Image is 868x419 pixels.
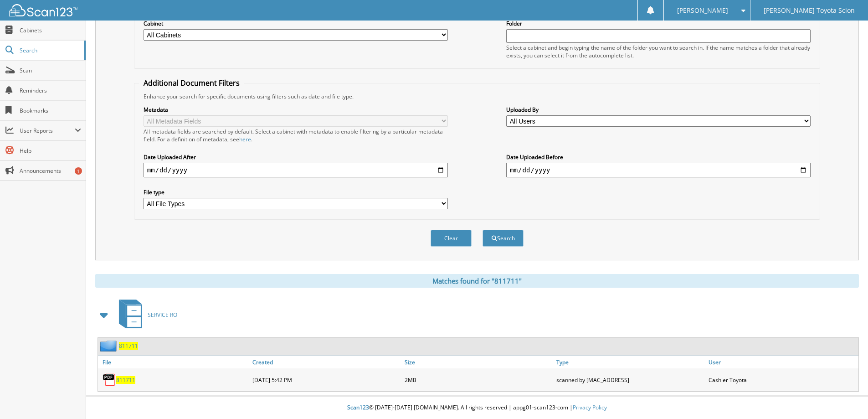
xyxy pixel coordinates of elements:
[98,356,250,368] a: File
[75,167,82,175] div: 1
[144,128,448,143] div: All metadata fields are searched by default. Select a cabinet with metadata to enable filtering b...
[764,8,855,13] span: [PERSON_NAME] Toyota Scion
[113,297,177,333] a: SERVICE RO
[20,107,81,114] span: Bookmarks
[144,188,448,196] label: File type
[119,342,138,350] a: 811711
[144,163,448,177] input: start
[144,106,448,114] label: Metadata
[506,163,811,177] input: end
[144,20,448,27] label: Cabinet
[554,371,706,389] div: scanned by [MAC_ADDRESS]
[86,397,868,419] div: © [DATE]-[DATE] [DOMAIN_NAME]. All rights reserved | appg01-scan123-com |
[116,376,135,384] a: 811711
[431,230,472,247] button: Clear
[677,8,728,13] span: [PERSON_NAME]
[347,403,369,411] span: Scan123
[139,93,815,100] div: Enhance your search for specific documents using filters such as date and file type.
[250,356,402,368] a: Created
[103,373,116,387] img: PDF.png
[250,371,402,389] div: [DATE] 5:42 PM
[706,371,858,389] div: Cashier Toyota
[506,153,811,161] label: Date Uploaded Before
[506,44,811,59] div: Select a cabinet and begin typing the name of the folder you want to search in. If the name match...
[95,274,859,288] div: Matches found for "811711"
[20,26,81,34] span: Cabinets
[20,167,81,175] span: Announcements
[554,356,706,368] a: Type
[9,4,77,16] img: scan123-logo-white.svg
[148,311,177,319] span: SERVICE RO
[483,230,524,247] button: Search
[20,47,80,54] span: Search
[822,375,868,419] iframe: Chat Widget
[706,356,858,368] a: User
[139,78,244,88] legend: Additional Document Filters
[100,340,119,352] img: folder2.png
[144,153,448,161] label: Date Uploaded After
[20,87,81,94] span: Reminders
[239,135,251,143] a: here
[20,147,81,155] span: Help
[506,106,811,114] label: Uploaded By
[20,67,81,74] span: Scan
[402,371,555,389] div: 2MB
[20,127,75,134] span: User Reports
[402,356,555,368] a: Size
[506,20,811,27] label: Folder
[573,403,607,411] a: Privacy Policy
